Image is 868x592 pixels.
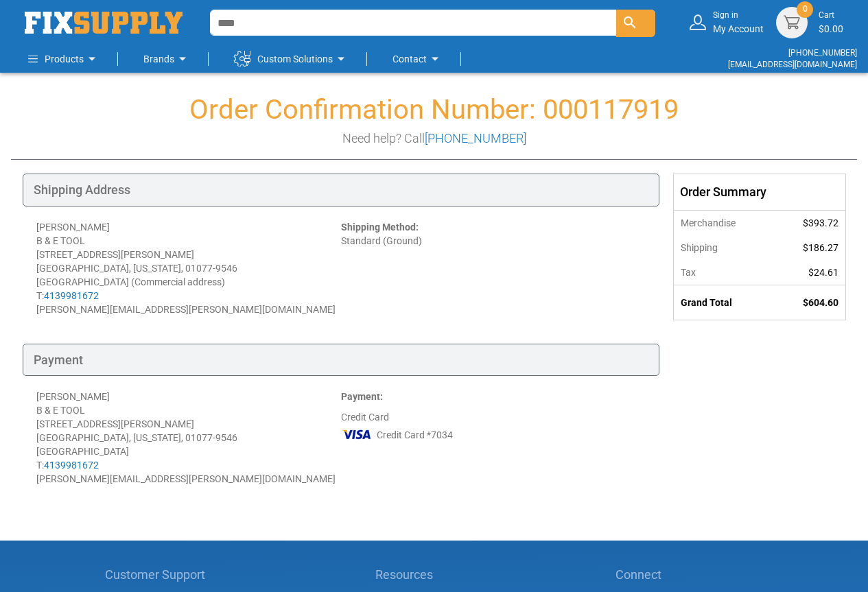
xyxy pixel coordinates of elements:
[44,290,99,301] a: 4139981672
[28,45,100,73] a: Products
[36,390,341,486] div: [PERSON_NAME] B & E TOOL [STREET_ADDRESS][PERSON_NAME] [GEOGRAPHIC_DATA], [US_STATE], 01077-9546 ...
[819,23,843,34] span: $0.00
[36,220,341,316] div: [PERSON_NAME] B & E TOOL [STREET_ADDRESS][PERSON_NAME] [GEOGRAPHIC_DATA], [US_STATE], 01077-9546 ...
[803,217,838,228] span: $393.72
[11,132,857,145] h3: Need help? Call
[143,45,191,73] a: Brands
[674,260,773,285] th: Tax
[681,297,732,308] strong: Grand Total
[713,10,764,35] div: My Account
[713,10,764,21] small: Sign in
[615,568,764,582] h5: Connect
[375,568,453,582] h5: Resources
[44,460,99,471] a: 4139981672
[341,222,419,233] strong: Shipping Method:
[728,60,857,69] a: [EMAIL_ADDRESS][DOMAIN_NAME]
[234,45,349,73] a: Custom Solutions
[803,242,838,253] span: $186.27
[341,390,646,486] div: Credit Card
[11,95,857,125] h1: Order Confirmation Number: 000117919
[341,391,383,402] strong: Payment:
[377,428,453,442] span: Credit Card *7034
[674,210,773,235] th: Merchandise
[674,235,773,260] th: Shipping
[25,12,183,34] img: Fix Industrial Supply
[425,131,526,145] a: [PHONE_NUMBER]
[674,174,845,210] div: Order Summary
[25,12,183,34] a: store logo
[788,48,857,58] a: [PHONE_NUMBER]
[803,297,838,308] span: $604.60
[341,220,646,316] div: Standard (Ground)
[23,174,659,206] div: Shipping Address
[392,45,443,73] a: Contact
[341,424,373,445] img: VI
[819,10,843,21] small: Cart
[803,3,808,15] span: 0
[23,344,659,377] div: Payment
[808,267,838,278] span: $24.61
[105,568,213,582] h5: Customer Support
